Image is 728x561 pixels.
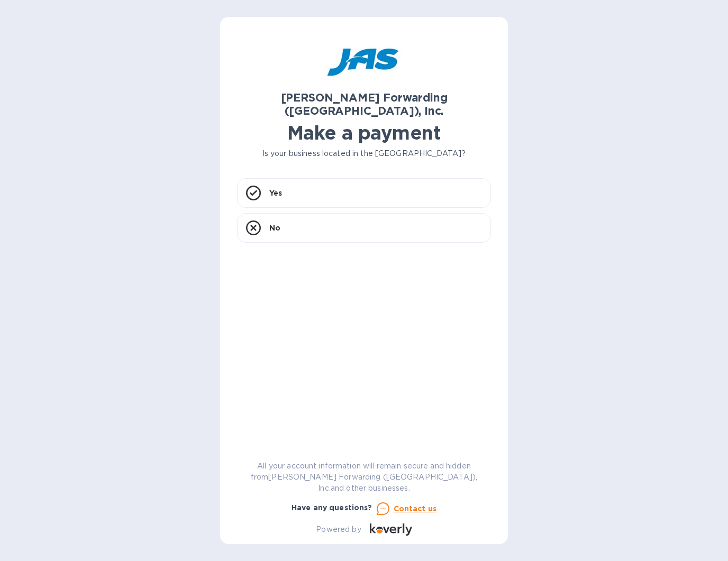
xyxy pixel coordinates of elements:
[269,223,280,233] p: No
[237,148,491,159] p: Is your business located in the [GEOGRAPHIC_DATA]?
[292,503,372,512] b: Have any questions?
[269,188,282,198] p: Yes
[237,461,491,494] p: All your account information will remain secure and hidden from [PERSON_NAME] Forwarding ([GEOGRA...
[316,524,361,535] p: Powered by
[281,91,448,117] b: [PERSON_NAME] Forwarding ([GEOGRAPHIC_DATA]), Inc.
[237,122,491,144] h1: Make a payment
[394,504,437,513] u: Contact us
